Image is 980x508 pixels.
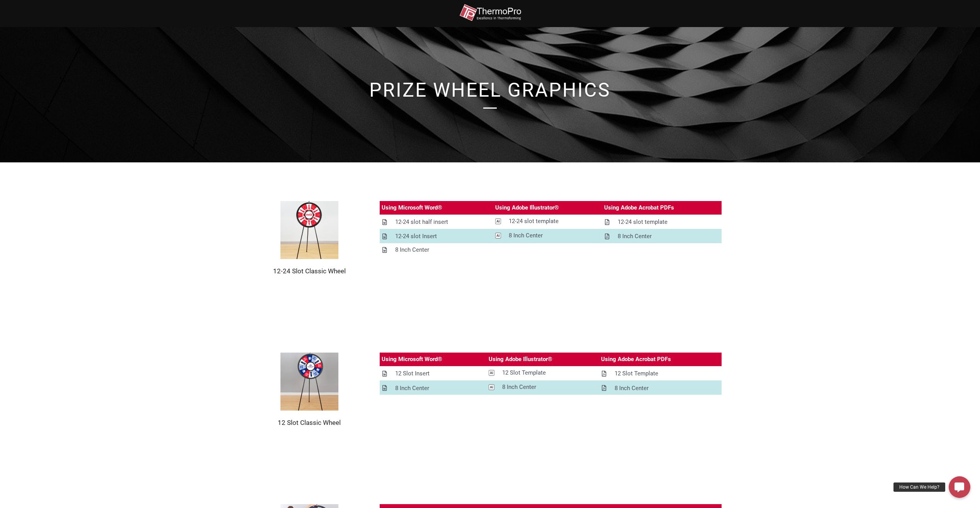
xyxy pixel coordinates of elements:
[487,380,599,394] a: 8 Inch Center
[380,367,487,380] a: 12 Slot Insert
[380,382,487,395] a: 8 Inch Center
[601,355,671,364] div: Using Adobe Acrobat PDFs
[602,230,722,243] a: 8 Inch Center
[509,216,559,226] div: 12-24 slot template
[395,384,429,393] div: 8 Inch Center
[493,229,603,242] a: 8 Inch Center
[258,418,360,427] h2: 12 Slot Classic Wheel
[599,367,722,380] a: 12 Slot Template
[395,245,429,255] div: 8 Inch Center
[258,267,360,275] h2: 12-24 Slot Classic Wheel
[949,476,970,498] a: How Can We Help?
[395,232,437,241] div: 12-24 slot Insert
[382,355,442,364] div: Using Microsoft Word®
[382,203,442,213] div: Using Microsoft Word®
[459,4,521,21] img: thermopro-logo-non-iso
[489,355,552,364] div: Using Adobe Illustrator®
[604,203,674,213] div: Using Adobe Acrobat PDFs
[618,232,652,241] div: 8 Inch Center
[380,243,493,257] a: 8 Inch Center
[893,482,945,492] div: How Can We Help?
[487,366,599,380] a: 12 Slot Template
[502,382,536,392] div: 8 Inch Center
[395,217,448,227] div: 12-24 slot half insert
[380,215,493,229] a: 12-24 slot half insert
[395,369,430,378] div: 12 Slot Insert
[380,230,493,243] a: 12-24 slot Insert
[495,203,559,213] div: Using Adobe Illustrator®
[493,215,603,228] a: 12-24 slot template
[602,215,722,229] a: 12-24 slot template
[270,80,710,100] h1: prize Wheel Graphics
[615,369,658,378] div: 12 Slot Template
[618,217,667,227] div: 12-24 slot template
[509,231,543,240] div: 8 Inch Center
[502,368,546,378] div: 12 Slot Template
[599,382,722,395] a: 8 Inch Center
[615,384,649,393] div: 8 Inch Center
